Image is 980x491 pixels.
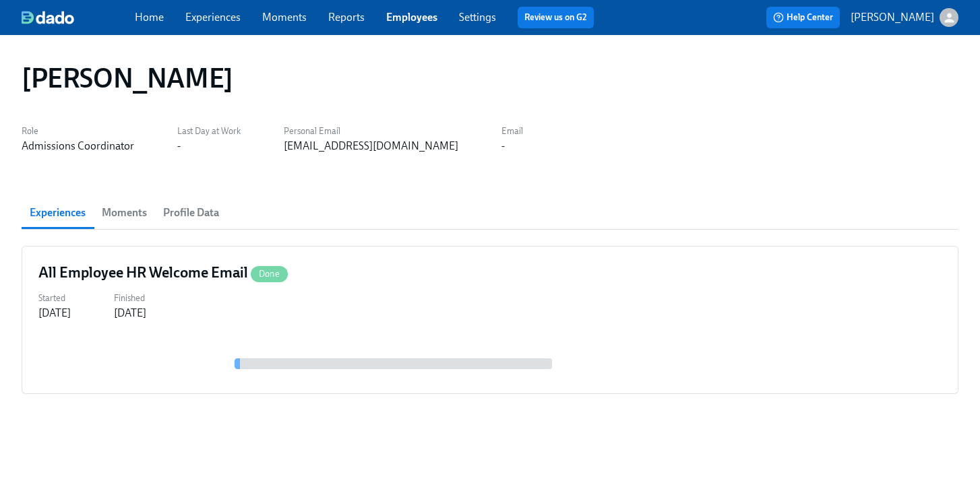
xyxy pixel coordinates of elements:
a: Experiences [185,11,241,24]
div: - [177,139,181,154]
button: Review us on G2 [518,7,594,28]
span: Profile Data [163,203,219,222]
a: Reports [328,11,365,24]
div: [DATE] [114,306,146,321]
a: dado [22,11,135,24]
img: dado [22,11,74,24]
h4: All Employee HR Welcome Email [38,263,288,283]
label: Started [38,291,71,306]
span: Experiences [30,203,86,222]
div: - [501,139,505,154]
a: Moments [262,11,307,24]
p: [PERSON_NAME] [851,10,934,25]
span: Done [251,269,288,279]
span: Moments [102,203,147,222]
a: Home [135,11,164,24]
a: Settings [459,11,496,24]
label: Role [22,124,134,139]
span: Help Center [773,11,833,24]
div: [DATE] [38,306,71,321]
a: Employees [386,11,437,24]
div: [EMAIL_ADDRESS][DOMAIN_NAME] [284,139,458,154]
label: Last Day at Work [177,124,241,139]
h1: [PERSON_NAME] [22,62,233,94]
label: Email [501,124,523,139]
div: Admissions Coordinator [22,139,134,154]
button: Help Center [766,7,840,28]
a: Review us on G2 [524,11,587,24]
label: Personal Email [284,124,458,139]
button: [PERSON_NAME] [851,8,958,27]
label: Finished [114,291,146,306]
